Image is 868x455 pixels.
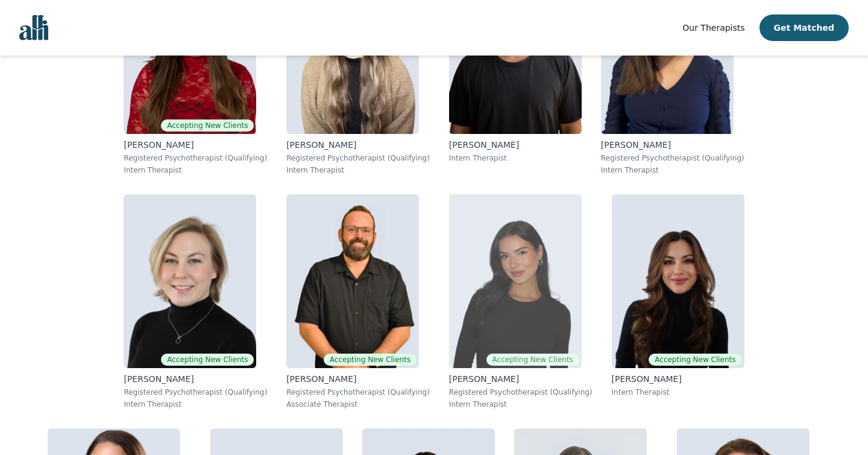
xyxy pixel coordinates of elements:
[124,139,267,151] p: [PERSON_NAME]
[286,399,430,409] p: Associate Therapist
[601,165,744,175] p: Intern Therapist
[286,194,419,368] img: Josh_Cadieux
[286,387,430,397] p: Registered Psychotherapist (Qualifying)
[124,373,267,385] p: [PERSON_NAME]
[161,119,254,132] span: Accepting New Clients
[601,153,744,163] p: Registered Psychotherapist (Qualifying)
[449,373,593,385] p: [PERSON_NAME]
[439,185,602,419] a: Alyssa_TweedieAccepting New Clients[PERSON_NAME]Registered Psychotherapist (Qualifying)Intern The...
[449,194,582,368] img: Alyssa_Tweedie
[602,185,754,419] a: Saba_SalemiAccepting New Clients[PERSON_NAME]Intern Therapist
[601,139,744,151] p: [PERSON_NAME]
[324,354,417,366] span: Accepting New Clients
[124,194,256,368] img: Jocelyn_Crawford
[682,21,744,35] a: Our Therapists
[612,373,744,385] p: [PERSON_NAME]
[649,354,741,366] span: Accepting New Clients
[161,354,254,366] span: Accepting New Clients
[286,153,430,163] p: Registered Psychotherapist (Qualifying)
[286,139,430,151] p: [PERSON_NAME]
[449,139,582,151] p: [PERSON_NAME]
[449,153,582,163] p: Intern Therapist
[286,165,430,175] p: Intern Therapist
[124,387,267,397] p: Registered Psychotherapist (Qualifying)
[124,165,267,175] p: Intern Therapist
[277,185,439,419] a: Josh_CadieuxAccepting New Clients[PERSON_NAME]Registered Psychotherapist (Qualifying)Associate Th...
[759,14,849,41] button: Get Matched
[449,387,593,397] p: Registered Psychotherapist (Qualifying)
[19,15,48,40] img: alli logo
[124,153,267,163] p: Registered Psychotherapist (Qualifying)
[612,194,744,368] img: Saba_Salemi
[449,399,593,409] p: Intern Therapist
[124,399,267,409] p: Intern Therapist
[286,373,430,385] p: [PERSON_NAME]
[114,185,277,419] a: Jocelyn_CrawfordAccepting New Clients[PERSON_NAME]Registered Psychotherapist (Qualifying)Intern T...
[682,23,744,33] span: Our Therapists
[612,387,744,397] p: Intern Therapist
[486,354,579,366] span: Accepting New Clients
